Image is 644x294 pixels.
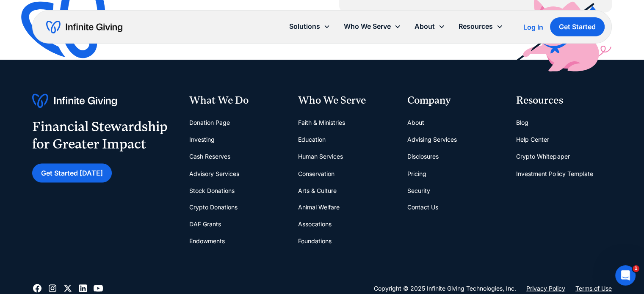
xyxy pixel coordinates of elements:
a: Assocations [298,215,332,232]
div: Who We Serve [298,93,394,108]
a: Foundations [298,232,332,249]
a: Education [298,131,326,148]
div: Resources [516,93,612,108]
a: Blog [516,114,528,131]
a: Crypto Whitepaper [516,148,569,165]
a: Get Started [550,17,605,36]
a: DAF Grants [189,215,221,232]
a: Help Center [516,131,549,148]
a: Advisory Services [189,165,239,182]
a: Contact Us [407,198,438,215]
div: Financial Stewardship for Greater Impact [32,118,168,153]
div: Log In [523,24,543,30]
a: Human Services [298,148,343,165]
a: Conservation [298,165,334,182]
a: Pricing [407,165,426,182]
a: Disclosures [407,148,439,165]
a: Arts & Culture [298,182,337,199]
div: Resources [452,17,510,36]
a: home [46,20,122,34]
a: Investment Policy Template [516,165,593,182]
div: Solutions [289,21,320,32]
div: Who We Serve [344,21,391,32]
span: 1 [633,265,639,272]
a: Endowments [189,232,224,249]
a: Get Started [DATE] [32,163,112,182]
div: Company [407,93,503,108]
div: About [415,21,435,32]
div: What We Do [189,93,285,108]
div: About [408,17,452,36]
a: Animal Welfare [298,198,340,215]
iframe: Intercom live chat [615,265,636,286]
a: Faith & Ministries [298,114,345,131]
a: Stock Donations [189,182,234,199]
a: Advising Services [407,131,457,148]
div: Solutions [282,17,337,36]
a: Donation Page [189,114,229,131]
a: Cash Reserves [189,148,230,165]
a: Terms of Use [575,283,612,293]
a: About [407,114,424,131]
div: Resources [459,21,493,32]
a: Security [407,182,430,199]
div: Copyright © 2025 Infinite Giving Technologies, Inc. [374,283,516,293]
a: Log In [523,22,543,32]
div: Who We Serve [337,17,408,36]
a: Crypto Donations [189,198,237,215]
a: Privacy Policy [526,283,565,293]
a: Investing [189,131,214,148]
